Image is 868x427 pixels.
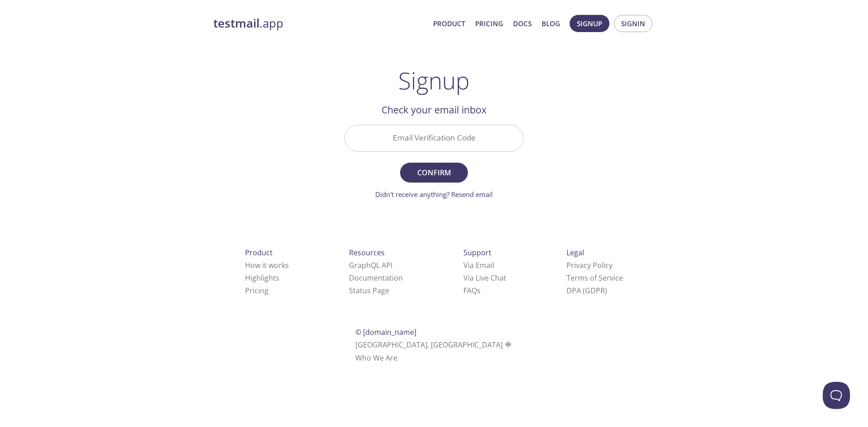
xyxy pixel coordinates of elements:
a: DPA (GDPR) [566,286,607,296]
a: testmail.app [213,16,426,31]
h1: Signup [398,67,470,94]
iframe: Help Scout Beacon - Open [823,382,850,409]
a: Pricing [245,286,269,296]
button: Signup [570,15,609,32]
a: Privacy Policy [566,260,613,270]
span: Product [245,248,273,258]
a: Didn't receive anything? Resend email [375,190,493,199]
strong: testmail [213,15,259,31]
span: Resources [349,248,385,258]
h2: Check your email inbox [344,102,524,117]
a: Status Page [349,286,389,296]
a: GraphQL API [349,260,392,270]
a: Terms of Service [566,273,623,283]
span: Legal [566,248,584,258]
span: s [477,286,481,296]
button: Confirm [400,163,468,183]
a: How it works [245,260,289,270]
span: Support [463,248,491,258]
span: © [DOMAIN_NAME] [355,327,416,337]
a: Pricing [475,18,503,29]
button: Signin [614,15,652,32]
a: Highlights [245,273,279,283]
span: Signin [621,18,645,29]
span: [GEOGRAPHIC_DATA], [GEOGRAPHIC_DATA] [355,340,513,350]
span: Confirm [410,166,458,179]
a: Product [433,18,465,29]
span: Signup [577,18,602,29]
a: Blog [542,18,560,29]
a: Who We Are [355,353,397,363]
a: Documentation [349,273,403,283]
a: FAQ [463,286,481,296]
a: Via Live Chat [463,273,506,283]
a: Docs [513,18,532,29]
a: Via Email [463,260,494,270]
